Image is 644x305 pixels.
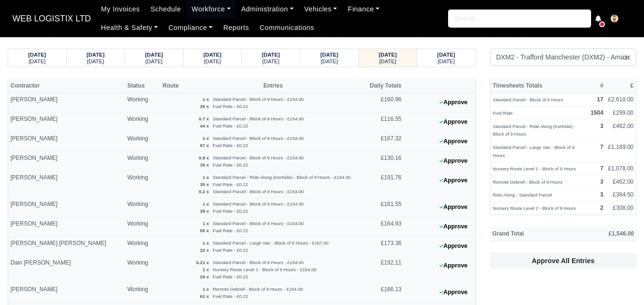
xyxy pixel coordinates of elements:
[213,189,304,194] small: Standard Parcel - Block of 9 Hours - £154.00
[87,52,105,58] strong: [DATE]
[203,286,209,292] strong: 1 x
[490,79,588,93] th: Timesheets Totals
[213,136,304,141] small: Standard Parcel - Block of 9 Hours - £154.00
[362,113,404,132] td: £116.55
[8,79,125,93] th: Contractor
[362,132,404,152] td: £167.32
[213,240,328,246] small: Standard Parcel - Large Van - Block of 9 Hours - £167.00
[434,239,473,253] button: Approve
[200,104,209,109] strong: 35 x
[362,256,404,283] td: £192.11
[145,59,163,64] small: [DATE]
[362,237,404,256] td: £173.36
[434,259,473,273] button: Approve
[125,256,160,283] td: Working
[493,110,513,116] small: Fuel Rate
[434,174,473,187] button: Approve
[125,79,160,93] th: Status
[606,141,636,162] td: £1,169.00
[203,267,209,272] strong: 1 x
[8,113,125,132] td: [PERSON_NAME]
[199,116,209,121] strong: 0.7 x
[600,165,603,172] strong: 7
[213,123,248,128] small: Fuel Rate - £0.22
[8,9,96,28] span: WEB LOGISTIX LTD
[438,59,455,64] small: [DATE]
[434,135,473,148] button: Approve
[200,294,209,299] strong: 61 x
[493,166,576,171] small: Nursery Route Level 1 - Block of 9 Hours
[493,145,575,158] small: Standard Parcel - Large Van - Block of 9 Hours
[87,59,104,64] small: [DATE]
[125,237,160,256] td: Working
[213,97,304,102] small: Standard Parcel - Block of 9 Hours - £154.00
[125,93,160,113] td: Working
[213,104,248,109] small: Fuel Rate - £0.22
[362,79,404,93] th: Daily Totals
[321,59,338,64] small: [DATE]
[8,237,125,256] td: [PERSON_NAME] [PERSON_NAME]
[600,123,603,129] strong: 3
[8,217,125,237] td: [PERSON_NAME]
[203,201,209,207] strong: 1 x
[362,152,404,171] td: £130.16
[213,260,304,265] small: Standard Parcel - Block of 9 Hours - £154.00
[125,198,160,217] td: Working
[320,52,338,58] strong: [DATE]
[600,191,603,198] strong: 3
[213,182,248,187] small: Fuel Rate - £0.22
[8,152,125,171] td: [PERSON_NAME]
[493,124,575,137] small: Standard Parcel - Ride Along (Ironhide) - Block of 9 Hours
[200,182,209,187] strong: 35 x
[218,19,254,37] a: Reports
[448,10,591,28] input: Search...
[8,198,125,217] td: [PERSON_NAME]
[8,93,125,113] td: [PERSON_NAME]
[434,220,473,234] button: Approve
[8,171,125,198] td: [PERSON_NAME]
[362,198,404,217] td: £161.55
[203,136,209,141] strong: 1 x
[203,175,209,180] strong: 1 x
[200,123,209,128] strong: 44 x
[199,155,209,160] strong: 0.8 x
[213,247,248,253] small: Fuel Rate - £0.22
[213,274,248,279] small: Fuel Rate - £0.22
[203,97,209,102] strong: 1 x
[379,52,397,58] strong: [DATE]
[125,283,160,303] td: Working
[213,201,304,207] small: Standard Parcel - Block of 9 Hours - £154.00
[196,260,209,265] strong: 0.21 x
[199,189,209,194] strong: 0.2 x
[125,152,160,171] td: Working
[200,143,209,148] strong: 67 x
[362,217,404,237] td: £164.93
[28,52,46,58] strong: [DATE]
[96,19,164,37] a: Health & Safety
[8,283,125,303] td: [PERSON_NAME]
[145,52,163,58] strong: [DATE]
[600,144,603,150] strong: 7
[200,162,209,167] strong: 35 x
[213,294,248,299] small: Fuel Rate - £0.22
[184,79,362,93] th: Entries
[8,256,125,283] td: Dain [PERSON_NAME]
[125,171,160,198] td: Working
[213,267,317,272] small: Nursery Route Level 1 - Block of 9 Hours - £154.00
[213,286,303,292] small: Remote Debrief - Block of 9 Hours - £154.00
[163,19,218,37] a: Compliance
[213,143,248,148] small: Fuel Rate - £0.22
[591,109,603,116] strong: 1504
[600,178,603,185] strong: 3
[200,208,209,214] strong: 38 x
[434,96,473,109] button: Approve
[262,59,279,64] small: [DATE]
[213,221,304,226] small: Standard Parcel - Block of 9 Hours - £154.00
[493,97,563,102] small: Standard Parcel - Block of 9 Hours
[213,175,351,180] small: Standard Parcel - Ride Along (Ironhide) - Block of 9 Hours - £154.00
[213,155,304,160] small: Standard Parcel - Block of 9 Hours - £154.00
[434,285,473,299] button: Approve
[29,59,46,64] small: [DATE]
[570,227,636,241] th: £1,546.00
[204,59,221,64] small: [DATE]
